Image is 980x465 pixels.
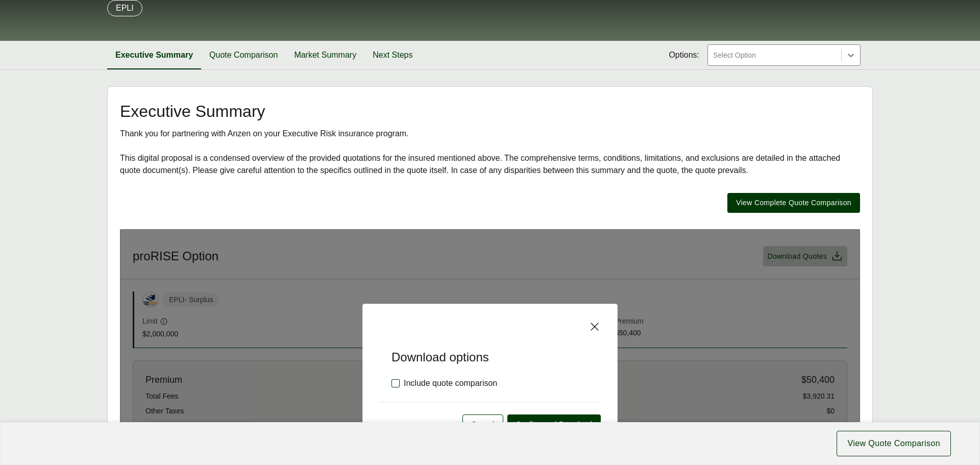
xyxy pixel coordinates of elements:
h5: Download options [379,333,601,365]
button: Cancel [462,414,503,434]
button: Quote Comparison [201,41,286,69]
button: View Complete Quote Comparison [727,193,860,213]
p: EPLI [116,2,134,14]
button: Next Steps [364,41,421,69]
button: Confirm and Download [507,414,601,434]
button: View Quote Comparison [837,431,951,456]
div: Thank you for partnering with Anzen on your Executive Risk insurance program. This digital propos... [120,128,860,177]
h2: Executive Summary [120,103,860,119]
span: View Complete Quote Comparison [736,198,851,208]
button: Executive Summary [107,41,201,69]
span: View Quote Comparison [847,437,940,450]
label: Include quote comparison [391,377,497,389]
button: Market Summary [286,41,364,69]
span: Confirm and Download [516,419,592,430]
span: Cancel [471,419,495,430]
span: Options: [669,49,699,61]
